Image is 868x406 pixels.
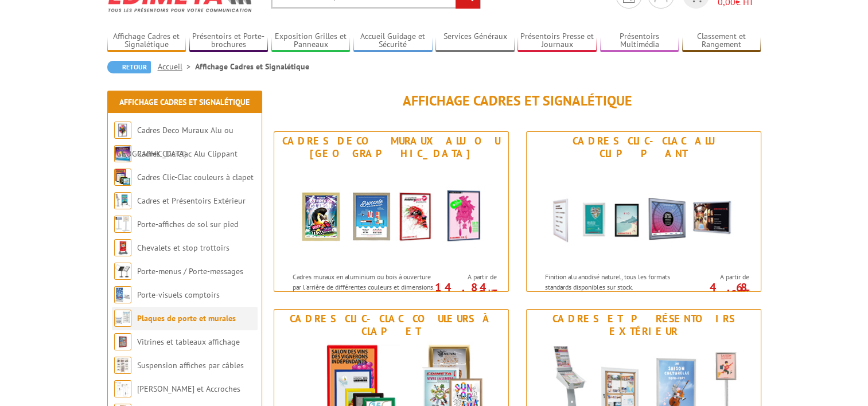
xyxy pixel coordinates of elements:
[530,313,758,338] div: Cadres et Présentoirs Extérieur
[114,192,131,209] img: Cadres et Présentoirs Extérieur
[277,313,505,338] div: Cadres Clic-Clac couleurs à clapet
[114,169,131,186] img: Cadres Clic-Clac couleurs à clapet
[189,32,268,50] a: Présentoirs et Porte-brochures
[740,287,749,297] sup: HT
[438,272,496,282] span: A partir de
[545,272,687,291] p: Finition alu anodisé naturel, tous les formats standards disponibles sur stock.
[107,32,186,50] a: Affichage Cadres et Signalétique
[137,266,243,276] a: Porte-menus / Porte-messages
[271,32,351,50] a: Exposition Grilles et Panneaux
[488,287,496,297] sup: HT
[137,196,246,206] a: Cadres et Présentoirs Extérieur
[114,380,131,397] img: Cimaises et Accroches tableaux
[114,333,131,350] img: Vitrines et tableaux affichage
[137,337,240,347] a: Vitrines et tableaux affichage
[114,125,233,159] a: Cadres Deco Muraux Alu ou [GEOGRAPHIC_DATA]
[114,357,131,374] img: Suspension affiches par câbles
[277,135,505,160] div: Cadres Deco Muraux Alu ou [GEOGRAPHIC_DATA]
[114,310,131,327] img: Plaques de porte et murales
[137,313,236,323] a: Plaques de porte et murales
[353,32,433,50] a: Accueil Guidage et Sécurité
[293,272,435,311] p: Cadres muraux en aluminium ou bois à ouverture par l'arrière de différentes couleurs et dimension...
[137,219,238,229] a: Porte-affiches de sol sur pied
[114,263,131,280] img: Porte-menus / Porte-messages
[435,32,515,50] a: Services Généraux
[137,149,238,159] a: Cadres Clic-Clac Alu Clippant
[526,131,761,292] a: Cadres Clic-Clac Alu Clippant Cadres Clic-Clac Alu Clippant Finition alu anodisé naturel, tous le...
[684,284,749,298] p: 4.68 €
[114,216,131,233] img: Porte-affiches de sol sur pied
[158,61,195,72] a: Accueil
[137,360,244,370] a: Suspension affiches par câbles
[114,239,131,256] img: Chevalets et stop trottoirs
[690,272,749,282] span: A partir de
[195,61,309,72] li: Affichage Cadres et Signalétique
[285,163,497,266] img: Cadres Deco Muraux Alu ou Bois
[107,61,151,73] a: Retour
[538,163,750,266] img: Cadres Clic-Clac Alu Clippant
[137,243,229,253] a: Chevalets et stop trottoirs
[114,122,131,139] img: Cadres Deco Muraux Alu ou Bois
[274,93,761,108] h1: Affichage Cadres et Signalétique
[119,97,250,107] a: Affichage Cadres et Signalétique
[114,286,131,303] img: Porte-visuels comptoirs
[600,32,679,50] a: Présentoirs Multimédia
[137,172,254,182] a: Cadres Clic-Clac couleurs à clapet
[517,32,597,50] a: Présentoirs Presse et Journaux
[530,135,758,160] div: Cadres Clic-Clac Alu Clippant
[432,284,496,298] p: 14.84 €
[274,131,509,292] a: Cadres Deco Muraux Alu ou [GEOGRAPHIC_DATA] Cadres Deco Muraux Alu ou Bois Cadres muraux en alumi...
[682,32,761,50] a: Classement et Rangement
[137,290,220,300] a: Porte-visuels comptoirs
